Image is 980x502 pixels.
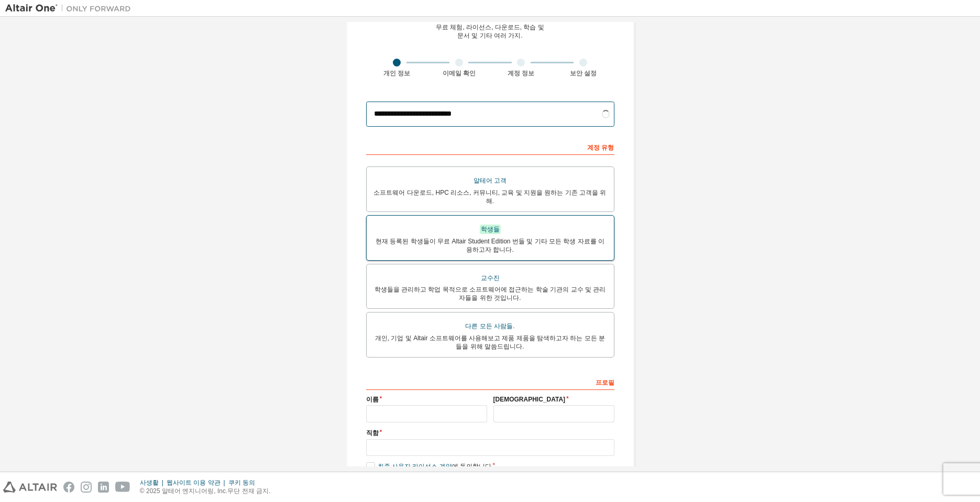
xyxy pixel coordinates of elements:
font: 이메일 확인 [443,70,476,77]
img: facebook.svg [63,482,74,493]
font: 계정 정보 [508,70,534,77]
font: 프로필 [596,379,614,386]
font: [DEMOGRAPHIC_DATA] [493,396,566,403]
font: 계정 유형 [587,144,614,151]
font: 무단 전재 금지. [227,487,270,495]
font: 에 동의합니다 [378,463,491,470]
img: linkedin.svg [98,482,109,493]
font: 소프트웨어 다운로드, HPC 리소스, 커뮤니티, 교육 및 지원을 원하는 기존 고객을 위해. [373,189,606,205]
font: 사생활 [140,479,159,486]
img: youtube.svg [115,482,130,493]
font: 직함 [366,429,379,437]
font: 쿠키 동의 [228,479,255,486]
font: 알테어 고객 [474,177,506,184]
font: 보안 설정 [570,70,597,77]
font: © 2025 알테어 엔지니어링, Inc. [140,487,228,495]
img: altair_logo.svg [3,482,57,493]
font: 현재 등록된 학생들이 무료 Altair Student Edition 번들 및 기타 모든 학생 자료를 이용하고자 합니다. [376,238,604,253]
font: 이름 [366,396,379,403]
img: instagram.svg [81,482,92,493]
font: 교수진 [481,274,500,282]
a: 최종 사용자 라이선스 계약 [378,463,452,470]
font: 웹사이트 이용 약관 [167,479,221,486]
img: Altair One [5,3,136,14]
font: 개인 정보 [383,70,410,77]
font: 문서 및 기타 여러 가지. [457,32,523,39]
font: 개인, 기업 및 Altair 소프트웨어를 사용해보고 제품 제품을 탐색하고자 하는 모든 분들을 위해 말씀드립니다. [375,334,605,350]
font: 학생들을 관리하고 학업 목적으로 소프트웨어에 접근하는 학술 기관의 교수 및 관리자들을 위한 것입니다. [375,286,605,302]
font: 무료 체험, 라이선스, 다운로드, 학습 및 [436,24,544,31]
font: 학생들 [481,226,500,233]
font: 다른 모든 사람들. [465,322,514,330]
